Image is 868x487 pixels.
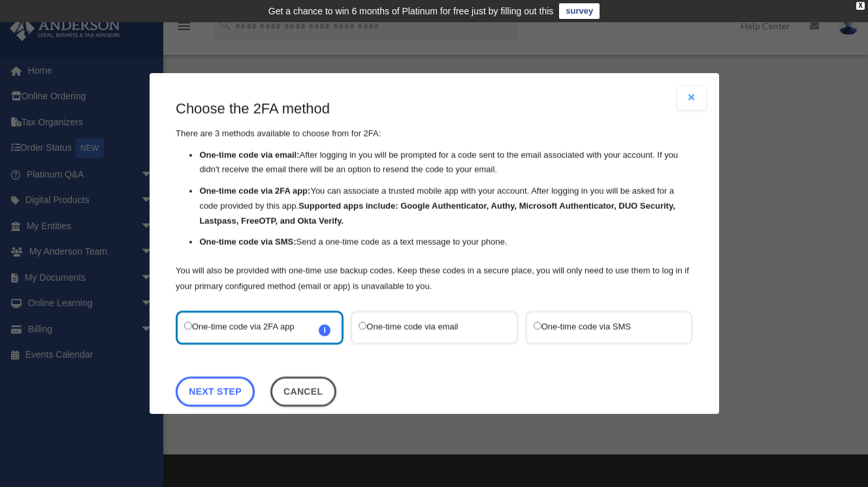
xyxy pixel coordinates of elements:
[319,324,330,336] span: i
[199,186,310,196] strong: One-time code via 2FA app:
[677,86,706,110] button: Close modal
[199,148,693,178] li: After logging in you will be prompted for a code sent to the email associated with your account. ...
[184,319,322,336] label: One-time code via 2FA app
[184,321,192,329] input: One-time code via 2FA appi
[199,237,296,247] strong: One-time code via SMS:
[533,321,541,329] input: One-time code via SMS
[199,201,675,226] strong: Supported apps include: Google Authenticator, Authy, Microsoft Authenticator, DUO Security, Lastp...
[270,376,336,406] button: Close this dialog window
[176,99,693,294] div: There are 3 methods available to choose from for 2FA:
[559,3,600,19] a: survey
[176,99,693,119] h3: Choose the 2FA method
[268,3,554,19] div: Get a chance to win 6 months of Platinum for free just by filling out this
[359,319,496,336] label: One-time code via email
[359,321,366,329] input: One-time code via email
[199,184,693,228] li: You can associate a trusted mobile app with your account. After logging in you will be asked for ...
[199,235,693,250] li: Send a one-time code as a text message to your phone.
[176,376,255,406] a: Next Step
[533,319,671,336] label: One-time code via SMS
[176,262,693,294] p: You will also be provided with one-time use backup codes. Keep these codes in a secure place, you...
[856,2,865,10] div: close
[199,149,299,159] strong: One-time code via email:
